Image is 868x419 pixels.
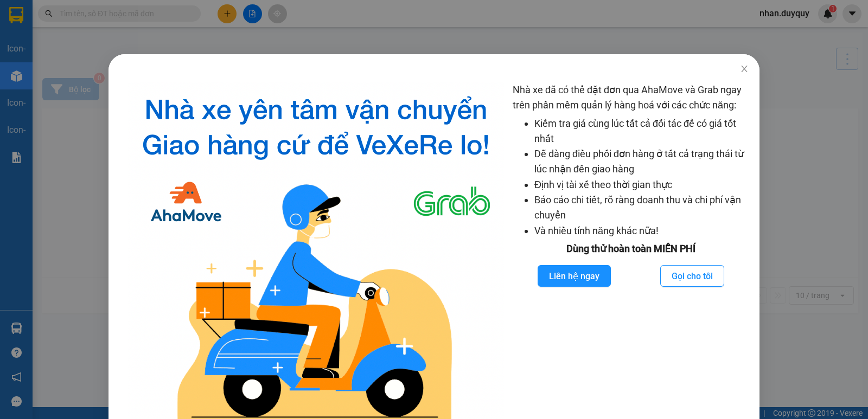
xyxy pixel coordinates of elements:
div: Dùng thử hoàn toàn MIỄN PHÍ [513,241,749,256]
span: close [740,65,749,73]
button: Liên hệ ngay [538,265,611,287]
button: Gọi cho tôi [660,265,724,287]
button: Close [729,54,759,85]
li: Báo cáo chi tiết, rõ ràng doanh thu và chi phí vận chuyển [534,192,749,223]
span: Gọi cho tôi [672,269,713,283]
span: Liên hệ ngay [549,269,599,283]
li: Và nhiều tính năng khác nữa! [534,223,749,238]
li: Dễ dàng điều phối đơn hàng ở tất cả trạng thái từ lúc nhận đến giao hàng [534,146,749,177]
li: Định vị tài xế theo thời gian thực [534,177,749,192]
li: Kiểm tra giá cùng lúc tất cả đối tác để có giá tốt nhất [534,116,749,147]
